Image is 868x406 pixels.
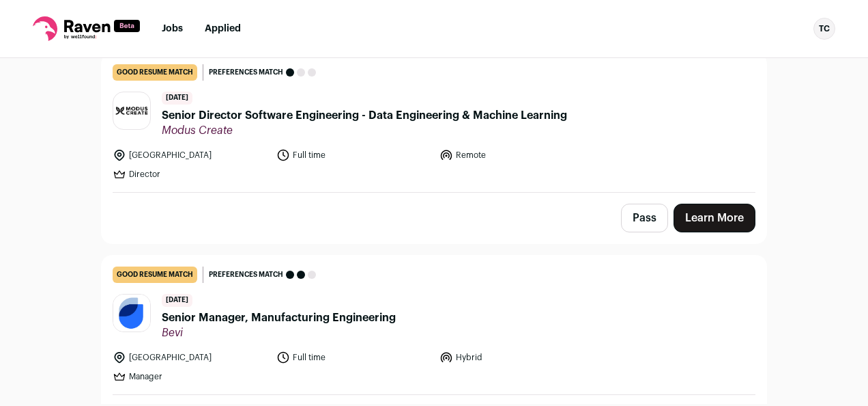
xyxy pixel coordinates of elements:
li: Full time [276,148,432,162]
li: Remote [439,148,595,162]
span: Senior Director Software Engineering - Data Engineering & Machine Learning [162,107,567,124]
a: good resume match Preferences match [DATE] Senior Director Software Engineering - Data Engineerin... [102,53,766,192]
span: Senior Manager, Manufacturing Engineering [162,310,396,326]
span: Preferences match [209,66,283,79]
span: [DATE] [162,92,192,105]
button: Open dropdown [813,18,835,40]
div: good resume match [113,64,197,81]
span: Modus Create [162,124,567,137]
li: [GEOGRAPHIC_DATA] [113,148,268,162]
a: Learn More [674,204,755,232]
button: Pass [621,204,668,232]
img: b7d1039dab99821a620efb55549bbaded13eaaf987d736ac0c37fc23a4b8527d [113,105,150,118]
li: Manager [113,370,268,383]
a: Applied [205,24,241,33]
div: TC [813,18,835,40]
img: 1e33b6b4d9f0f82fb4fdcb804885b83b23558a5cde2626cb37727ad0b995e3ab.jpg [113,295,150,331]
li: Full time [276,351,432,364]
li: Hybrid [439,351,595,364]
span: Preferences match [209,268,283,282]
div: good resume match [113,267,197,283]
a: Jobs [162,24,183,33]
li: Director [113,167,268,181]
li: [GEOGRAPHIC_DATA] [113,351,268,364]
span: Bevi [162,326,396,340]
span: [DATE] [162,294,192,307]
a: good resume match Preferences match [DATE] Senior Manager, Manufacturing Engineering Bevi [GEOGRA... [102,256,766,394]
